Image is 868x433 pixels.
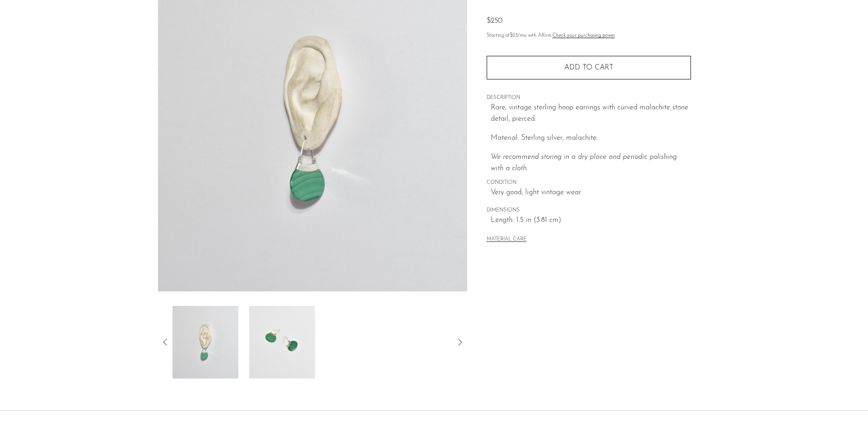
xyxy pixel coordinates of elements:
img: Malachite Hoop Earrings [249,306,315,379]
span: CONDITION [487,179,691,187]
button: Add to cart [487,56,691,79]
button: MATERIAL CARE [487,236,527,243]
a: Check your purchasing power - Learn more about Affirm Financing (opens in modal) [552,33,615,38]
span: Length: 1.5 in (3.81 cm) [491,215,691,226]
p: Material: Sterling silver, malachite. [491,133,691,144]
p: Starting at /mo with Affirm. [487,32,691,40]
i: We recommend storing in a dry place and periodic polishing with a cloth. [491,153,677,172]
span: DESCRIPTION [487,94,691,102]
img: Malachite Hoop Earrings [173,306,238,379]
span: $250 [487,17,503,25]
span: Add to cart [564,64,613,71]
span: $23 [510,33,518,38]
span: Very good; light vintage wear. [491,187,691,199]
span: DIMENSIONS [487,207,691,215]
p: Rare, vintage sterling hoop earrings with curved malachite stone detail, pierced. [491,102,691,125]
